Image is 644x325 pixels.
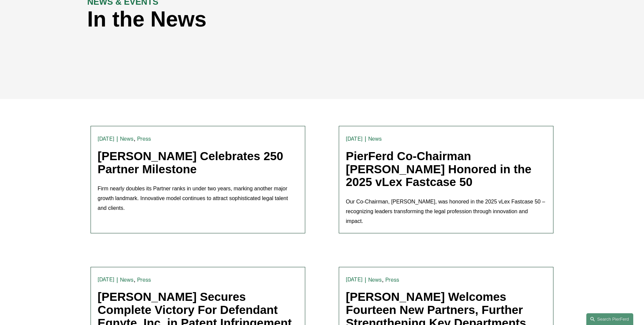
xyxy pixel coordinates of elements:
span: , [134,276,136,283]
p: Our Co-Chairman, [PERSON_NAME], was honored in the 2025 vLex Fastcase 50 – recognizing leaders tr... [346,197,546,226]
a: Press [137,277,151,283]
a: News [120,277,134,283]
a: Search this site [586,313,633,325]
p: Firm nearly doubles its Partner ranks in under two years, marking another major growth landmark. ... [98,184,298,213]
a: News [368,136,382,142]
span: , [382,276,384,283]
h1: In the News [87,7,439,32]
time: [DATE] [346,136,363,142]
a: [PERSON_NAME] Celebrates 250 Partner Milestone [98,149,283,176]
span: , [134,135,136,142]
a: News [368,277,382,283]
a: News [120,136,134,142]
time: [DATE] [98,136,114,142]
time: [DATE] [98,277,114,282]
a: Press [137,136,151,142]
a: Press [385,277,399,283]
time: [DATE] [346,277,363,282]
a: PierFerd Co-Chairman [PERSON_NAME] Honored in the 2025 vLex Fastcase 50 [346,149,531,188]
